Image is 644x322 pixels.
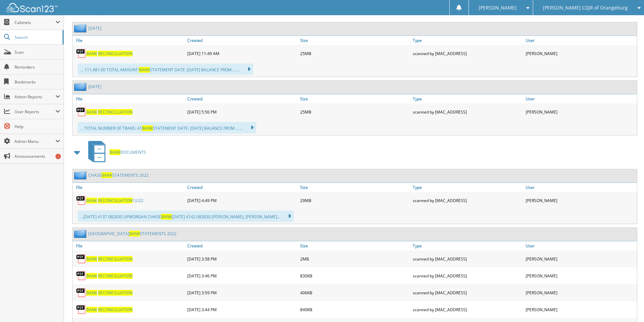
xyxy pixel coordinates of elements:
[299,183,411,192] a: Size
[78,64,253,75] div: ... 111,481.00 TOTAL AMOUNT: STATEMENT DATE: [DATE] BALANCE FROM ... ...
[15,124,60,129] span: Help
[98,273,133,279] span: RECONCILLIATION
[299,241,411,250] a: Size
[524,105,637,119] div: [PERSON_NAME]
[98,198,133,203] span: RECONCILLIATION
[86,273,133,279] a: BANK RECONCILLIATION
[15,34,59,40] span: Search
[15,79,60,85] span: Bookmarks
[98,256,133,262] span: RECONCILLIATION
[73,183,186,192] a: File
[98,109,133,115] span: RECONCILLIATION
[411,241,524,250] a: Type
[411,252,524,266] div: scanned by [MAC_ADDRESS]
[15,153,60,159] span: Announcements
[84,139,146,166] a: BANKDOCUMENTS
[411,105,524,119] div: scanned by [MAC_ADDRESS]
[15,109,55,115] span: User Reports
[86,256,133,262] a: BANK RECONCILLIATION
[411,94,524,103] a: Type
[186,303,299,316] div: [DATE] 3:44 PM
[76,195,86,205] img: PDF.png
[101,172,112,178] span: BANK
[129,231,140,237] span: BANK
[88,172,149,178] a: CHASEBANKSTATEMENTS 2022
[524,286,637,299] div: [PERSON_NAME]
[15,139,55,144] span: Admin Menu
[186,286,299,299] div: [DATE] 3:59 PM
[411,303,524,316] div: scanned by [MAC_ADDRESS]
[74,229,88,238] img: folder2.png
[299,94,411,103] a: Size
[78,122,256,133] div: ... TOTAL NUMBER OF TRANS: 41 STATEMENT DATE: [DATE] BALANCE FROM ... ...
[86,307,133,313] a: BANK RECONCILLIATION
[15,64,60,70] span: Reminders
[299,269,411,282] div: 830KB
[299,36,411,45] a: Size
[86,51,97,56] span: BANK
[524,94,637,103] a: User
[73,36,186,45] a: File
[73,94,186,103] a: File
[74,24,88,32] img: folder2.png
[186,94,299,103] a: Created
[524,303,637,316] div: [PERSON_NAME]
[15,49,60,55] span: Scan
[76,271,86,281] img: PDF.png
[299,47,411,60] div: 25MB
[74,171,88,179] img: folder2.png
[524,36,637,45] a: User
[299,194,411,207] div: 29MB
[86,256,97,262] span: BANK
[299,105,411,119] div: 25MB
[76,48,86,58] img: PDF.png
[299,303,411,316] div: 840KB
[524,47,637,60] div: [PERSON_NAME]
[98,290,133,296] span: RECONCILLIATION
[78,210,294,222] div: ...[DATE] 4137 082830 UPMORGAN CHASE [DATE] 4142 082830 [PERSON_NAME]; [PERSON_NAME]...
[411,286,524,299] div: scanned by [MAC_ADDRESS]
[186,183,299,192] a: Created
[73,241,186,250] a: File
[142,125,153,131] span: BANK
[55,154,61,159] div: 1
[543,6,628,10] span: [PERSON_NAME] CDJR of Orangeburg
[110,149,120,155] span: BANK
[186,269,299,282] div: [DATE] 3:46 PM
[411,36,524,45] a: Type
[88,231,176,237] a: [GEOGRAPHIC_DATA]BANKSTATEMENTS 2022
[524,269,637,282] div: [PERSON_NAME]
[161,214,172,220] span: BANK
[98,307,133,313] span: RECONCILLIATION
[524,194,637,207] div: [PERSON_NAME]
[411,183,524,192] a: Type
[88,25,101,31] a: [DATE]
[7,3,57,12] img: scan123-logo-white.svg
[524,241,637,250] a: User
[524,183,637,192] a: User
[86,290,97,296] span: BANK
[110,149,146,155] span: DOCUMENTS
[76,288,86,298] img: PDF.png
[411,47,524,60] div: scanned by [MAC_ADDRESS]
[186,252,299,266] div: [DATE] 3:58 PM
[15,94,55,100] span: Admin Reports
[88,84,101,90] a: [DATE]
[86,198,143,203] a: BANK RECONCILLIATION12/22
[86,51,133,56] a: BANK RECONCILLIATION
[139,67,150,73] span: BANK
[98,51,133,56] span: RECONCILLIATION
[524,252,637,266] div: [PERSON_NAME]
[15,20,55,25] span: Cabinets
[76,107,86,117] img: PDF.png
[186,36,299,45] a: Created
[479,6,517,10] span: [PERSON_NAME]
[86,109,133,115] a: BANK RECONCILLIATION
[299,286,411,299] div: 406KB
[411,194,524,207] div: scanned by [MAC_ADDRESS]
[76,254,86,264] img: PDF.png
[186,47,299,60] div: [DATE] 11:49 AM
[86,198,97,203] span: BANK
[186,105,299,119] div: [DATE] 5:56 PM
[186,194,299,207] div: [DATE] 4:49 PM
